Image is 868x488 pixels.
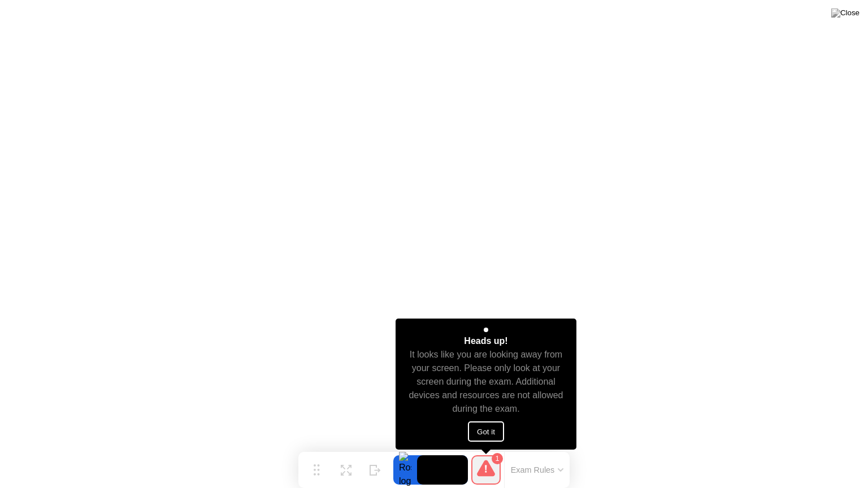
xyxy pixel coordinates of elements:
button: Exam Rules [507,465,567,475]
button: Got it [468,421,504,442]
div: It looks like you are looking away from your screen. Please only look at your screen during the e... [406,348,567,416]
div: 1 [492,453,503,464]
img: Close [831,8,860,18]
div: Heads up! [464,334,507,348]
